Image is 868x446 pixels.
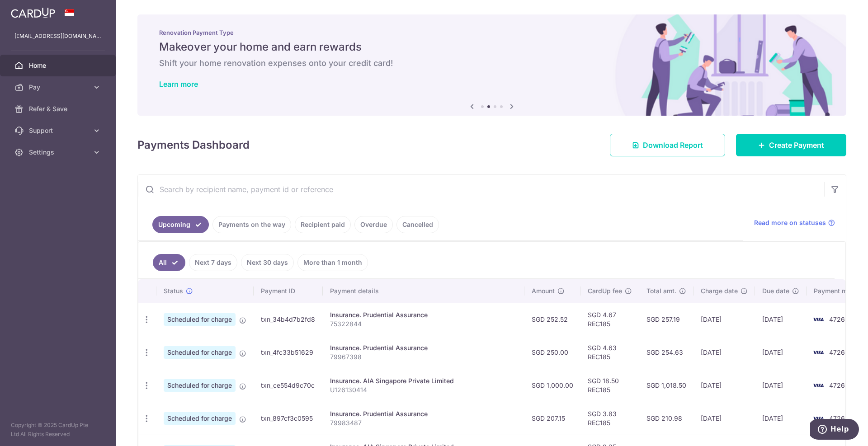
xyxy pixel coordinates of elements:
a: Upcoming [152,216,209,233]
td: [DATE] [693,303,755,336]
p: 79967398 [330,352,517,361]
td: SGD 4.67 REC185 [580,303,639,336]
img: CardUp [11,7,55,18]
td: [DATE] [755,402,807,435]
td: SGD 4.63 REC185 [580,336,639,369]
td: [DATE] [693,369,755,402]
td: [DATE] [755,303,807,336]
span: Read more on statuses [754,218,826,227]
td: SGD 1,018.50 [639,369,693,402]
div: Insurance. AIA Singapore Private Limited [330,376,517,385]
div: Insurance. Prudential Assurance [330,310,517,319]
img: Renovation banner [137,14,846,116]
h4: Payments Dashboard [137,137,250,153]
img: Bank Card [809,314,827,325]
a: Download Report [610,134,725,156]
a: All [153,254,185,271]
td: SGD 254.63 [639,336,693,369]
span: Refer & Save [29,104,89,113]
a: More than 1 month [297,254,368,271]
h5: Makeover your home and earn rewards [159,40,825,54]
td: SGD 250.00 [524,336,580,369]
th: Payment details [323,279,524,303]
td: txn_897cf3c0595 [254,402,323,435]
img: Bank Card [809,347,827,358]
span: Home [29,61,89,70]
td: txn_34b4d7b2fd8 [254,303,323,336]
td: [DATE] [755,336,807,369]
span: Scheduled for charge [164,313,236,326]
span: Scheduled for charge [164,379,236,392]
p: 75322844 [330,319,517,329]
td: txn_ce554d9c70c [254,369,323,402]
td: SGD 1,000.00 [524,369,580,402]
span: Create Payment [769,140,824,150]
a: Overdue [354,216,393,233]
td: [DATE] [755,369,807,402]
div: Insurance. Prudential Assurance [330,409,517,418]
span: Scheduled for charge [164,346,236,359]
p: 79983487 [330,418,517,427]
input: Search by recipient name, payment id or reference [138,175,824,204]
td: [DATE] [693,402,755,435]
a: Recipient paid [295,216,351,233]
a: Learn more [159,80,198,89]
p: U126130414 [330,385,517,394]
div: Insurance. Prudential Assurance [330,343,517,352]
span: Amount [532,286,555,296]
span: CardUp fee [588,286,622,296]
a: Payments on the way [212,216,291,233]
span: Status [164,286,183,296]
p: [EMAIL_ADDRESS][DOMAIN_NAME] [14,32,101,41]
td: SGD 207.15 [524,402,580,435]
iframe: Opens a widget where you can find more information [810,419,859,441]
span: 4726 [829,381,845,389]
span: 4726 [829,315,845,323]
td: [DATE] [693,336,755,369]
img: Bank Card [809,380,827,391]
span: Settings [29,148,89,157]
td: SGD 3.83 REC185 [580,402,639,435]
img: Bank Card [809,413,827,424]
span: Support [29,126,89,135]
span: Pay [29,83,89,92]
span: 4726 [829,348,845,356]
span: Total amt. [646,286,676,296]
a: Next 7 days [189,254,237,271]
td: SGD 257.19 [639,303,693,336]
td: SGD 252.52 [524,303,580,336]
td: txn_4fc33b51629 [254,336,323,369]
span: Scheduled for charge [164,412,236,425]
span: 4726 [829,414,845,422]
td: SGD 210.98 [639,402,693,435]
th: Payment ID [254,279,323,303]
td: SGD 18.50 REC185 [580,369,639,402]
a: Create Payment [736,134,846,156]
span: Charge date [701,286,738,296]
span: Due date [762,286,789,296]
a: Cancelled [396,216,439,233]
h6: Shift your home renovation expenses onto your credit card! [159,58,825,69]
a: Next 30 days [241,254,294,271]
p: Renovation Payment Type [159,29,825,36]
a: Read more on statuses [754,218,835,227]
span: Download Report [643,140,703,150]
